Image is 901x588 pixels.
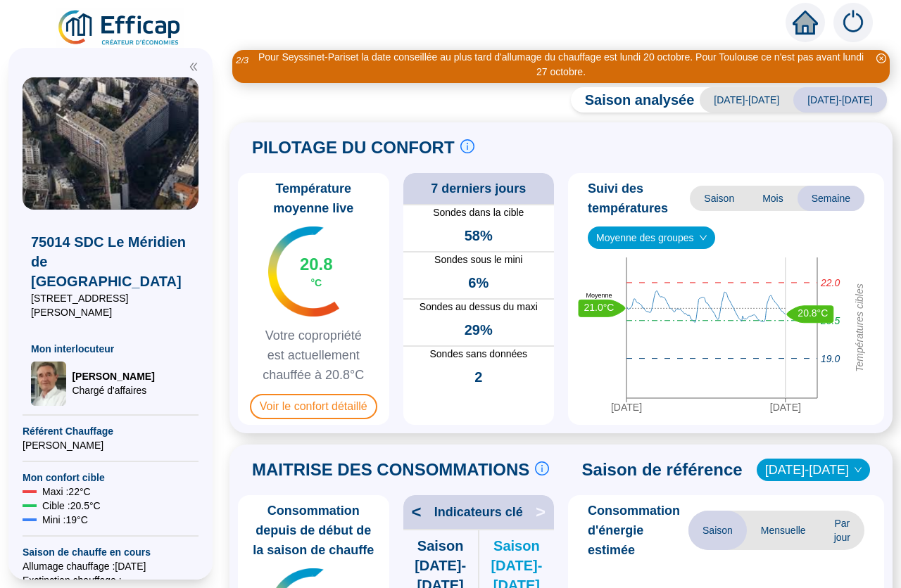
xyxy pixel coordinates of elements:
span: Sondes au dessus du maxi [403,300,555,314]
span: Référent Chauffage [23,424,199,438]
span: 29% [465,320,493,340]
tspan: [DATE] [770,402,801,413]
tspan: 20.5 [820,314,840,326]
span: info-circle [535,461,549,475]
span: Cible : 20.5 °C [42,499,101,513]
span: Saison analysée [571,90,695,110]
span: Exctinction chauffage : -- [23,573,199,587]
span: Mois [748,186,798,211]
span: Votre copropriété est actuellement chauffée à 20.8°C [244,326,384,385]
span: 75014 SDC Le Méridien de [GEOGRAPHIC_DATA] [31,232,190,291]
span: Saison de chauffe en cours [23,545,199,559]
text: 21.0°C [584,302,615,313]
span: info-circle [460,139,474,153]
span: [STREET_ADDRESS][PERSON_NAME] [31,291,190,319]
tspan: [DATE] [611,402,642,413]
span: PILOTAGE DU CONFORT [252,136,455,159]
span: Mini : 19 °C [42,513,88,527]
tspan: 22.0 [820,277,840,288]
span: 2016-2017 [765,459,862,480]
span: Chargé d'affaires [72,383,154,397]
span: Consommation depuis de début de la saison de chauffe [244,501,384,560]
span: Indicateurs clé [434,502,523,522]
span: [DATE]-[DATE] [700,87,793,113]
span: Sondes sous le mini [403,253,555,267]
div: Pour Seyssinet-Pariset la date conseillée au plus tard d'allumage du chauffage est lundi 20 octob... [255,50,867,79]
img: alerts [833,3,873,42]
span: > [536,501,554,523]
span: Semaine [798,186,864,211]
tspan: Températures cibles [854,283,865,372]
span: home [793,10,818,35]
span: Suivi des températures [588,179,690,218]
span: [PERSON_NAME] [72,369,154,383]
i: 2 / 3 [236,55,248,65]
img: indicateur températures [268,226,339,317]
span: Allumage chauffage : [DATE] [23,559,199,573]
img: Chargé d'affaires [31,362,66,407]
tspan: 19.0 [821,352,840,364]
span: down [854,466,862,474]
span: Consommation d'énergie estimée [588,501,688,560]
span: Mon interlocuteur [31,342,190,356]
span: 20.8 [300,253,333,276]
span: [PERSON_NAME] [23,438,199,452]
span: Voir le confort détaillé [250,394,377,419]
span: Température moyenne live [244,179,384,218]
span: Saison [690,186,748,211]
span: 7 derniers jours [431,179,526,198]
span: Par jour [820,511,864,550]
span: Moyenne des groupes [596,227,707,248]
span: Mensuelle [747,511,820,550]
span: 6% [468,273,489,293]
span: MAITRISE DES CONSOMMATIONS [252,459,529,481]
span: [DATE]-[DATE] [793,87,887,113]
span: °C [310,276,322,290]
span: Maxi : 22 °C [42,485,91,499]
span: Sondes dans la cible [403,205,555,220]
span: close-circle [876,53,886,63]
span: 2 [474,367,482,387]
span: Saison de référence [582,459,743,481]
span: down [699,234,707,242]
span: Sondes sans données [403,347,555,362]
span: double-left [189,62,199,72]
span: Mon confort cible [23,471,199,485]
img: efficap energie logo [56,8,184,48]
span: Saison [688,511,747,550]
text: Moyenne [586,292,612,299]
span: < [403,501,422,523]
span: 58% [465,226,493,245]
text: 20.8°C [798,307,828,319]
